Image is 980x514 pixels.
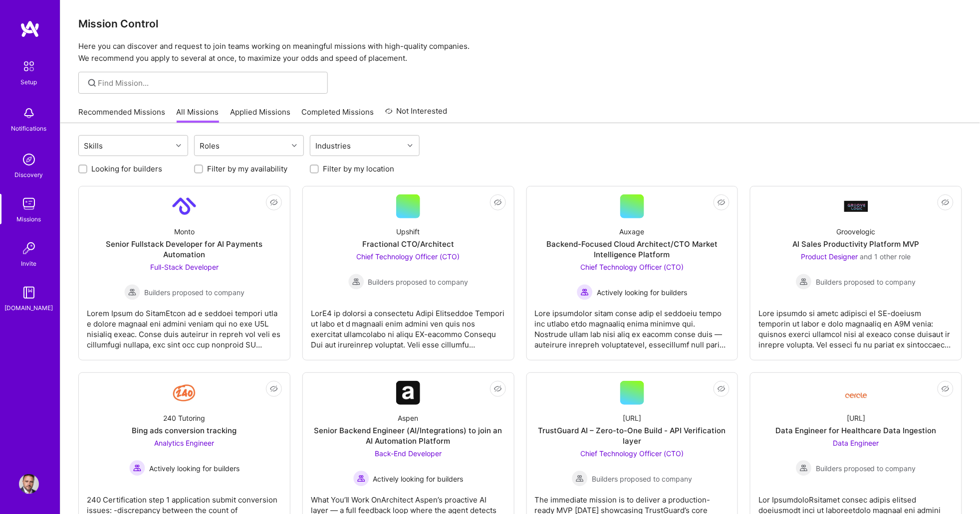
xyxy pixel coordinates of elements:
[21,77,37,87] div: Setup
[353,471,369,487] img: Actively looking for builders
[942,385,950,393] i: icon EyeClosed
[597,287,687,298] span: Actively looking for builders
[844,385,868,401] img: Company Logo
[942,198,950,206] i: icon EyeClosed
[129,460,145,476] img: Actively looking for builders
[758,194,954,352] a: Company LogoGroovelogicAI Sales Productivity Platform MVPProduct Designer and 1 other roleBuilder...
[311,300,506,350] div: LorE4 ip dolorsi a consectetu Adipi Elitseddoe Tempori ut labo et d magnaali enim admini ven quis...
[775,425,937,436] div: Data Engineer for Healthcare Data Ingestion
[494,385,502,393] i: icon EyeClosed
[82,139,106,153] div: Skills
[292,143,297,148] i: icon Chevron
[230,107,290,123] a: Applied Missions
[796,460,812,476] img: Builders proposed to company
[19,238,39,258] img: Invite
[154,439,214,447] span: Analytics Engineer
[348,274,364,290] img: Builders proposed to company
[847,413,865,423] div: [URL]
[758,300,954,350] div: Lore ipsumdo si ametc adipisci el SE-doeiusm temporin ut labor e dolo magnaaliq en A9M venia: qui...
[18,56,39,77] img: setup
[132,425,237,436] div: Bing ads conversion tracking
[207,164,287,174] label: Filter by my availability
[580,449,684,458] span: Chief Technology Officer (CTO)
[323,164,394,174] label: Filter by my location
[396,381,420,405] img: Company Logo
[623,413,641,423] div: [URL]
[78,107,165,123] a: Recommended Missions
[17,214,41,224] div: Missions
[357,252,460,261] span: Chief Technology Officer (CTO)
[535,300,730,350] div: Lore ipsumdolor sitam conse adip el seddoeiu tempo inc utlabo etdo magnaaliq enima minimve qui. N...
[15,170,43,180] div: Discovery
[535,425,730,446] div: TrustGuard AI – Zero-to-One Build - API Verification layer
[270,198,278,206] i: icon EyeClosed
[144,287,245,298] span: Builders proposed to company
[398,413,419,423] div: Aspen
[397,226,420,237] div: Upshift
[270,385,278,393] i: icon EyeClosed
[718,198,726,206] i: icon EyeClosed
[198,139,223,153] div: Roles
[801,252,858,261] span: Product Designer
[572,471,588,487] img: Builders proposed to company
[313,139,354,153] div: Industries
[87,239,282,260] div: Senior Fullstack Developer for AI Payments Automation
[311,194,506,352] a: UpshiftFractional CTO/ArchitectChief Technology Officer (CTO) Builders proposed to companyBuilder...
[78,17,962,30] h3: Mission Control
[792,239,920,249] div: AI Sales Productivity Platform MVP
[368,277,469,287] span: Builders proposed to company
[78,40,962,64] p: Here you can discover and request to join teams working on meaningful missions with high-quality ...
[844,201,868,211] img: Company Logo
[11,123,47,134] div: Notifications
[176,143,181,148] i: icon Chevron
[177,107,219,123] a: All Missions
[816,277,916,287] span: Builders proposed to company
[408,143,413,148] i: icon Chevron
[833,439,879,447] span: Data Engineer
[19,283,39,303] img: guide book
[620,226,645,237] div: Auxage
[592,474,692,484] span: Builders proposed to company
[163,413,205,423] div: 240 Tutoring
[20,20,40,38] img: logo
[5,303,53,313] div: [DOMAIN_NAME]
[124,284,140,300] img: Builders proposed to company
[86,77,98,89] i: icon SearchGrey
[172,194,196,218] img: Company Logo
[16,474,41,494] a: User Avatar
[21,258,37,269] div: Invite
[302,107,374,123] a: Completed Missions
[19,194,39,214] img: teamwork
[150,263,219,271] span: Full-Stack Developer
[535,194,730,352] a: AuxageBackend-Focused Cloud Architect/CTO Market Intelligence PlatformChief Technology Officer (C...
[174,226,195,237] div: Monto
[535,239,730,260] div: Backend-Focused Cloud Architect/CTO Market Intelligence Platform
[98,78,320,88] input: Find Mission...
[796,274,812,290] img: Builders proposed to company
[375,449,442,458] span: Back-End Developer
[19,474,39,494] img: User Avatar
[718,385,726,393] i: icon EyeClosed
[311,425,506,446] div: Senior Backend Engineer (AI/Integrations) to join an AI Automation Platform
[362,239,454,249] div: Fractional CTO/Architect
[385,105,448,123] a: Not Interested
[816,463,916,474] span: Builders proposed to company
[149,463,240,474] span: Actively looking for builders
[373,474,464,484] span: Actively looking for builders
[87,300,282,350] div: Lorem Ipsum do SitamEtcon ad e seddoei tempori utla e dolore magnaal eni admini veniam qui no exe...
[91,164,162,174] label: Looking for builders
[87,194,282,352] a: Company LogoMontoSenior Fullstack Developer for AI Payments AutomationFull-Stack Developer Builde...
[19,103,39,123] img: bell
[860,252,911,261] span: and 1 other role
[580,263,684,271] span: Chief Technology Officer (CTO)
[837,226,876,237] div: Groovelogic
[172,381,196,405] img: Company Logo
[19,150,39,170] img: discovery
[577,284,593,300] img: Actively looking for builders
[494,198,502,206] i: icon EyeClosed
